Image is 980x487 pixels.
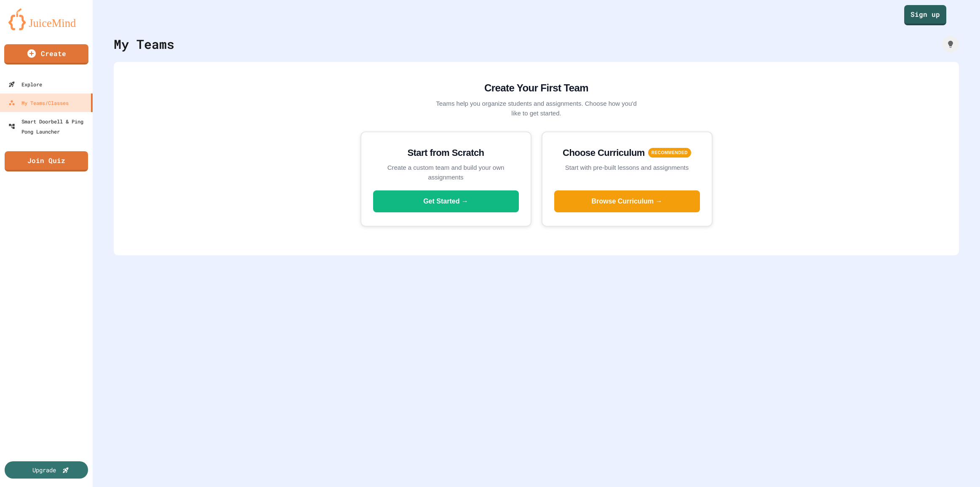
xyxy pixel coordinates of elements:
[435,80,638,96] h2: Create Your First Team
[114,35,174,54] div: My Teams
[435,99,638,118] p: Teams help you organize students and assignments. Choose how you'd like to get started.
[8,98,69,108] div: My Teams/Classes
[648,148,691,158] span: RECOMMENDED
[8,8,84,30] img: logo-orange.svg
[942,36,959,53] div: How it works
[5,151,88,171] a: Join Quiz
[32,466,56,474] div: Upgrade
[554,163,700,173] p: Start with pre-built lessons and assignments
[4,44,88,64] a: Create
[373,163,519,182] p: Create a custom team and build your own assignments
[8,116,89,136] div: Smart Doorbell & Ping Pong Launcher
[8,79,42,89] div: Explore
[554,190,700,212] button: Browse Curriculum →
[904,5,946,25] a: Sign up
[373,146,519,160] h3: Start from Scratch
[373,190,519,212] button: Get Started →
[563,146,645,160] h3: Choose Curriculum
